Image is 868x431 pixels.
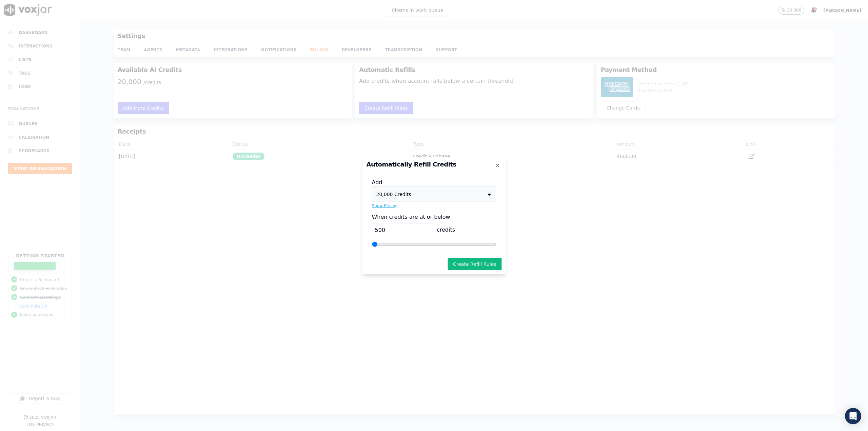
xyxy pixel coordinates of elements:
button: Create Refill Rules [448,258,502,270]
h2: Add [372,178,496,186]
button: Show Pricing [372,203,398,208]
div: Open Intercom Messenger [845,408,861,424]
h2: When credits are at or below [372,213,450,221]
p: credit s [437,226,455,234]
h2: Automatically Refill Credits [367,161,502,167]
button: 20,000 Credits [372,186,496,202]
